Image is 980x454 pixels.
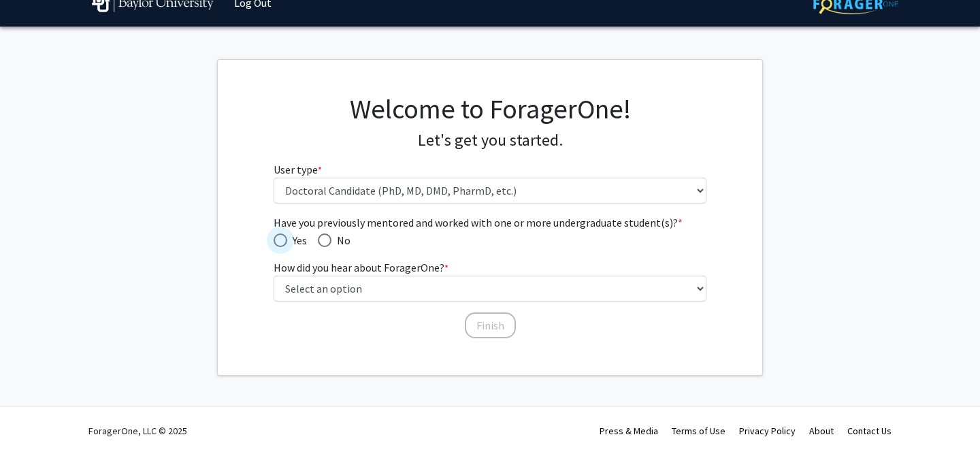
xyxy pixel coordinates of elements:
mat-radio-group: Have you previously mentored and worked with one or more undergraduate student(s)? [274,231,707,248]
span: Yes [287,232,307,248]
span: Have you previously mentored and worked with one or more undergraduate student(s)? [274,214,707,231]
h1: Welcome to ForagerOne! [274,93,707,125]
label: How did you hear about ForagerOne? [274,259,448,276]
a: Privacy Policy [739,425,796,437]
h4: Let's get you started. [274,131,707,150]
a: About [809,425,834,437]
span: No [331,232,350,248]
a: Terms of Use [672,425,725,437]
iframe: Chat [10,393,58,444]
a: Press & Media [600,425,658,437]
label: User type [274,161,322,178]
button: Finish [465,312,516,338]
a: Contact Us [847,425,892,437]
